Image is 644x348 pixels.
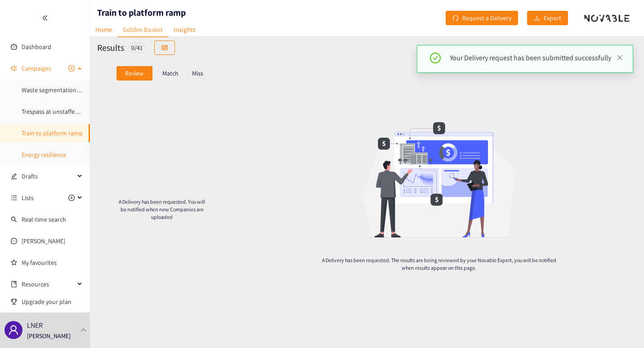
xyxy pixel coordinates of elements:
[90,22,117,36] a: Home
[68,65,75,71] span: plus-circle
[161,45,168,52] span: table
[22,43,51,51] a: Dashboard
[125,70,143,77] p: Review
[192,70,203,77] p: Miss
[97,41,124,54] h2: Results
[446,11,518,25] button: redoRequest a Delivery
[22,151,66,159] a: Energy resilience
[599,305,644,348] iframe: Chat Widget
[97,6,186,19] h1: Train to platform ramp
[162,70,179,77] p: Match
[117,22,168,37] a: Golden Basket
[11,195,17,201] span: unordered-list
[68,195,75,201] span: plus-circle
[154,40,175,55] button: table
[129,42,145,53] div: 0 / 41
[42,15,48,21] span: double-left
[617,54,623,61] span: close
[22,86,108,94] a: Waste segmentation and sorting
[22,237,65,245] a: [PERSON_NAME]
[450,53,622,63] div: Your Delivery request has been submitted successfully
[22,215,66,223] a: Real-time search
[22,59,51,77] span: Campaigns
[527,11,568,25] button: downloadExport
[22,167,75,185] span: Drafts
[534,15,540,22] span: download
[11,65,17,71] span: sound
[168,22,201,36] a: Insights
[544,13,561,23] span: Export
[430,53,441,63] span: check-circle
[452,15,459,22] span: redo
[11,173,17,179] span: edit
[22,107,101,116] a: Trespass at unstaffed stations
[321,256,556,272] p: A Delivery has been requested. The results are being reviewed by your Novable Expert, you will be...
[22,129,83,137] a: Train to platform ramp
[119,198,205,221] p: A Delivery has been requested. You will be notified when new Companies are uploaded
[22,189,34,207] span: Lists
[462,13,511,23] span: Request a Delivery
